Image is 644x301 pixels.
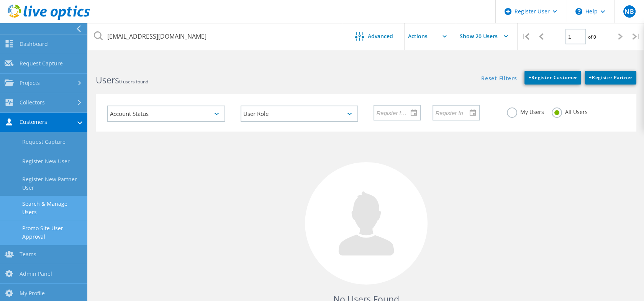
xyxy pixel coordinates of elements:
[241,106,359,122] div: User Role
[107,106,225,122] div: Account Status
[8,16,90,21] a: Live Optics Dashboard
[552,107,588,115] label: All Users
[433,105,474,120] input: Register to
[368,34,393,39] span: Advanced
[585,71,636,85] a: +Register Partner
[518,23,533,50] div: |
[96,74,119,86] b: Users
[624,8,634,15] span: NB
[589,74,592,81] b: +
[628,23,644,50] div: |
[374,105,415,120] input: Register from
[588,34,596,40] span: of 0
[524,71,581,85] a: +Register Customer
[119,78,148,85] span: 0 users found
[88,23,344,50] input: Search users by name, email, company, etc.
[528,74,577,81] span: Register Customer
[507,107,544,115] label: My Users
[589,74,633,81] span: Register Partner
[575,8,582,15] svg: \n
[481,76,517,82] a: Reset Filters
[528,74,531,81] b: +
